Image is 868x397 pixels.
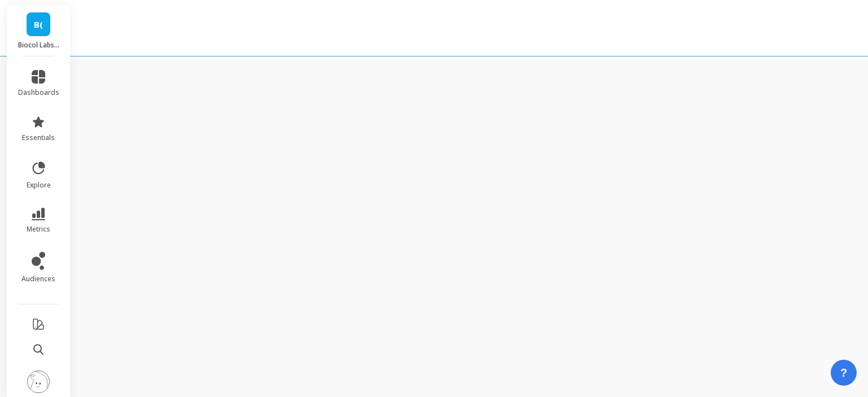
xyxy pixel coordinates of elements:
[27,370,50,393] img: profile picture
[831,360,857,386] button: ?
[18,88,59,97] span: dashboards
[34,18,43,31] span: B(
[22,133,55,142] span: essentials
[27,225,50,234] span: metrics
[21,274,55,283] span: audiences
[18,41,59,50] p: Biocol Labs (US)
[840,365,847,381] span: ?
[27,181,51,190] span: explore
